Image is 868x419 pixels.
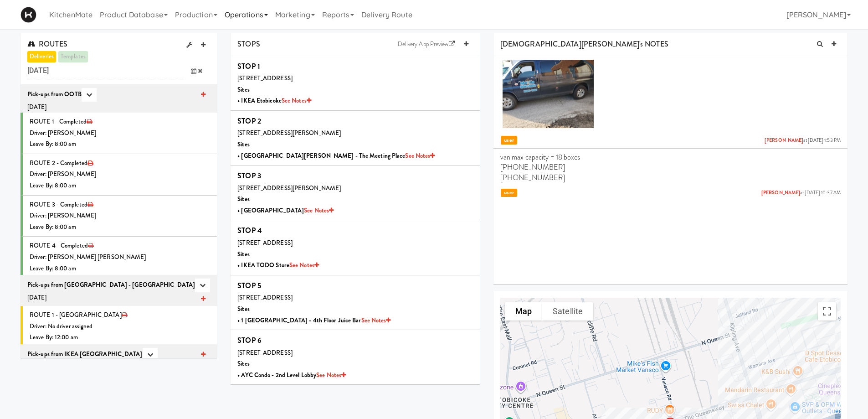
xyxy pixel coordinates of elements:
b: STOP 6 [237,335,262,346]
b: Pick-ups from [GEOGRAPHIC_DATA] - [GEOGRAPHIC_DATA] [27,280,195,289]
b: STOP 5 [237,280,261,291]
div: Leave By: 8:00 am [30,263,210,274]
div: Driver: No driver assigned [30,321,210,332]
span: at [DATE] 10:37 AM [761,190,841,197]
b: • AYC Condo - 2nd Level Lobby [237,371,346,379]
button: Toggle fullscreen view [818,302,836,321]
div: [STREET_ADDRESS][PERSON_NAME] [237,128,473,139]
b: Sites [237,250,250,259]
button: Show satellite imagery [542,302,593,321]
b: Sites [237,140,250,149]
div: [STREET_ADDRESS] [237,292,473,304]
div: Driver: [PERSON_NAME] [PERSON_NAME] [30,252,210,263]
li: ROUTE 2 - CompletedDriver: [PERSON_NAME]Leave By: 8:00 am [21,154,217,196]
b: Sites [237,359,250,368]
b: • IKEA Etobicoke [237,96,311,105]
span: ROUTE 4 - Completed [30,241,88,250]
li: ROUTE 4 - CompletedDriver: [PERSON_NAME] [PERSON_NAME]Leave By: 8:00 am [21,237,217,278]
a: See Notes [405,151,435,160]
a: deliveries [27,51,56,62]
span: ROUTE 1 - Completed [30,117,87,126]
span: ROUTE 2 - Completed [30,159,87,167]
button: Show street map [505,302,542,321]
div: Leave By: 8:00 am [30,180,210,191]
li: ROUTE 3 - CompletedDriver: [PERSON_NAME]Leave By: 8:00 am [21,196,217,237]
a: See Notes [289,261,319,269]
div: [DATE] [27,292,210,304]
span: ROUTE 3 - Completed [30,200,87,209]
a: templates [58,51,88,62]
span: [DEMOGRAPHIC_DATA][PERSON_NAME]'s NOTES [500,39,668,49]
li: ROUTE 1 - [GEOGRAPHIC_DATA]Driver: No driver assignedLeave By: 12:00 am [21,306,217,347]
li: STOP 5[STREET_ADDRESS]Sites• 1 [GEOGRAPHIC_DATA] - 4th Floor Juice BarSee Notes [231,275,480,330]
p: [PHONE_NUMBER] [500,173,841,183]
b: • IKEA TODO Store [237,261,319,269]
span: user [501,189,517,197]
b: Pick-ups from IKEA [GEOGRAPHIC_DATA] [27,350,143,358]
div: [STREET_ADDRESS] [237,347,473,359]
span: ROUTE 1 - [GEOGRAPHIC_DATA] [30,310,122,319]
span: at [DATE] 1:53 PM [765,137,841,144]
b: Sites [237,305,250,313]
div: [DATE] [27,102,210,113]
b: Sites [237,85,250,94]
b: STOP 1 [237,61,260,72]
span: ROUTES [27,39,67,49]
a: [PERSON_NAME] [765,137,803,144]
li: STOP 4[STREET_ADDRESS]Sites• IKEA TODO StoreSee Notes [231,220,480,275]
a: See Notes [361,316,391,325]
a: Delivery App Preview [393,37,459,51]
div: Driver: [PERSON_NAME] [30,128,210,139]
a: See Notes [282,96,311,105]
div: Leave By: 12:00 am [30,332,210,343]
div: [STREET_ADDRESS] [237,238,473,249]
img: Micromart [21,7,36,23]
li: STOP 1[STREET_ADDRESS]Sites• IKEA EtobicokeSee Notes [231,56,480,111]
b: STOP 3 [237,171,261,181]
b: • 1 [GEOGRAPHIC_DATA] - 4th Floor Juice Bar [237,316,390,325]
li: STOP 3[STREET_ADDRESS][PERSON_NAME]Sites• [GEOGRAPHIC_DATA]See Notes [231,166,480,220]
div: [STREET_ADDRESS][PERSON_NAME] [237,183,473,194]
li: STOP 6[STREET_ADDRESS]Sites• AYC Condo - 2nd Level LobbySee Notes [231,330,480,384]
b: Pick-ups from OOTB [27,89,82,98]
div: Driver: [PERSON_NAME] [30,210,210,222]
b: • [GEOGRAPHIC_DATA][PERSON_NAME] - The Meeting Place [237,151,435,160]
b: Sites [237,195,250,203]
li: STOP 2[STREET_ADDRESS][PERSON_NAME]Sites• [GEOGRAPHIC_DATA][PERSON_NAME] - The Meeting PlaceSee N... [231,111,480,166]
p: [PHONE_NUMBER] [500,162,841,172]
a: See Notes [316,371,346,379]
b: • [GEOGRAPHIC_DATA] [237,206,334,215]
img: qwf3lfmbytrhmqksothg.jpg [503,60,594,128]
span: STOPS [237,39,260,49]
b: STOP 4 [237,225,262,236]
span: user [501,136,517,145]
p: van max capacity = 18 boxes [500,152,841,162]
div: Leave By: 8:00 am [30,222,210,233]
li: ROUTE 1 - CompletedDriver: [PERSON_NAME]Leave By: 8:00 am [21,113,217,154]
div: Leave By: 8:00 am [30,139,210,150]
a: See Notes [304,206,334,215]
b: STOP 2 [237,116,261,126]
a: [PERSON_NAME] [761,189,800,196]
div: [STREET_ADDRESS] [237,73,473,84]
div: Driver: [PERSON_NAME] [30,169,210,180]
